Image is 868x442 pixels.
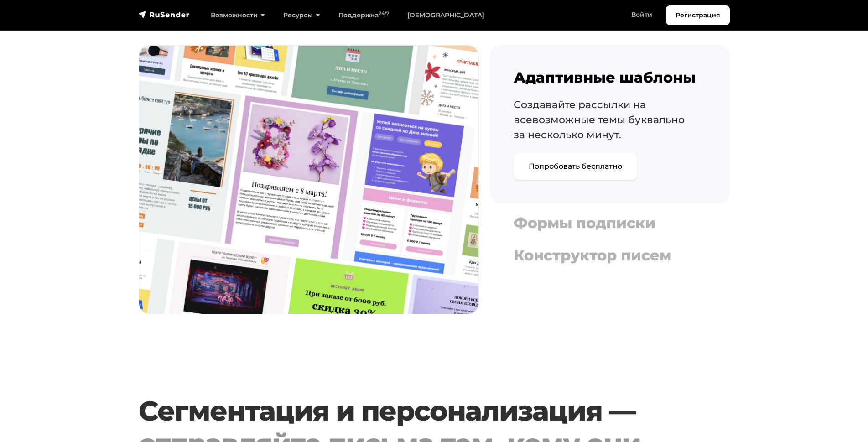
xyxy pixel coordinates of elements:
[139,10,190,19] img: RuSender
[398,6,494,25] a: [DEMOGRAPHIC_DATA]
[514,153,637,180] a: Попробовать бесплатно
[202,6,274,25] a: Возможности
[274,6,329,25] a: Ресурсы
[139,46,478,314] img: platform-tab-01.jpg
[622,5,661,24] a: Войти
[666,5,730,25] a: Регистрация
[514,247,706,264] h4: Конструктор писем
[514,214,706,232] h4: Формы подписки
[329,6,398,25] a: Поддержка24/7
[379,10,389,16] sup: 24/7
